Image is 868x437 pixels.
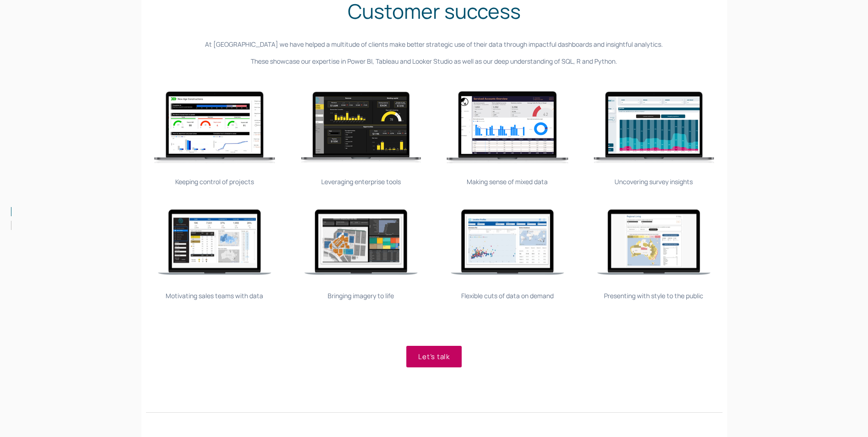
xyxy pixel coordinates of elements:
div: Making sense of mixed data [439,177,576,187]
img: Bringing imagery to life [292,181,430,303]
img: Uncovering survey insights [585,82,722,174]
img: Flexible cuts of data on demand [439,181,576,303]
div: Flexible cuts of data on demand [439,291,576,301]
img: Making sense of mixed data [439,82,576,174]
img: Motivating sales teams with data [146,181,283,303]
p: At [GEOGRAPHIC_DATA] we have helped a multitude of clients make better strategic use of their dat... [146,39,722,49]
img: Leveraging enterprise tools [292,82,430,174]
div: Bringing imagery to life [292,291,430,301]
img: Presenting with style to the public [585,181,722,303]
a: Let’s talk [406,346,462,367]
div: Leveraging enterprise tools [292,177,430,187]
div: Uncovering survey insights [585,177,722,187]
img: Keeping control of projects [146,82,283,174]
p: These showcase our expertise in Power BI, Tableau and Looker Studio as well as our deep understan... [146,56,722,66]
div: Keeping control of projects [146,177,283,187]
div: Presenting with style to the public [585,291,722,301]
div: Motivating sales teams with data [146,291,283,301]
